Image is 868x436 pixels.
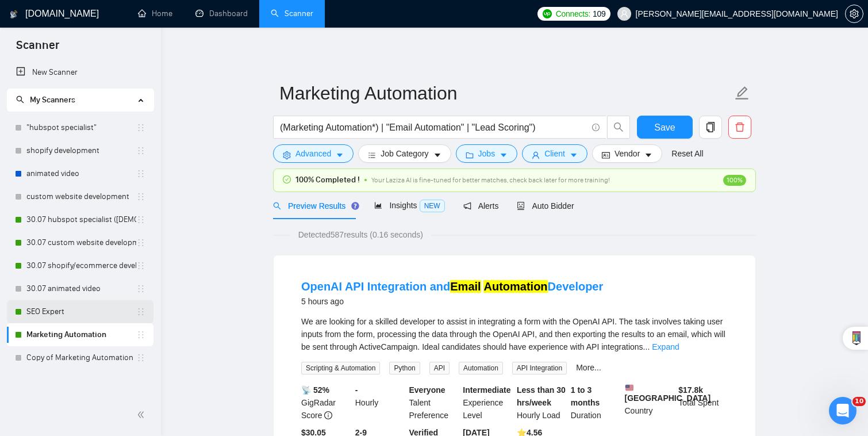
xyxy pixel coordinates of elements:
a: More... [576,363,601,372]
mark: Email [450,280,481,293]
span: copy [700,122,721,132]
span: Detected 587 results (0.16 seconds) [290,228,431,241]
span: My Scanners [30,95,75,105]
button: folderJobscaret-down [456,144,518,163]
span: holder [136,146,145,155]
a: animated video [26,162,136,185]
span: Alerts [463,201,499,211]
button: barsJob Categorycaret-down [358,144,451,163]
div: Hourly [353,384,407,422]
span: holder [136,261,145,270]
span: Insights [374,201,444,210]
b: Everyone [409,385,445,395]
span: holder [136,123,145,132]
span: edit [735,86,750,101]
div: 5 hours ago [301,295,603,308]
li: Copy of Marketing Automation [7,346,153,369]
a: dashboardDashboard [195,9,248,18]
span: caret-down [644,151,652,159]
button: Save [637,116,693,139]
span: holder [136,215,145,224]
span: user [620,10,628,18]
span: check-circle [283,175,291,183]
b: - [355,385,358,395]
span: holder [136,353,145,362]
a: New Scanner [16,61,144,84]
span: Preview Results [273,201,356,211]
li: 30.07 custom website development [7,231,153,254]
span: folder [466,151,474,159]
a: Expand [652,342,679,351]
li: 30.07 hubspot specialist (United States - not for residents) [7,208,153,231]
span: delete [729,122,751,132]
a: homeHome [138,9,172,18]
a: "hubspot specialist" [26,116,136,139]
span: holder [136,238,145,247]
button: setting [845,5,863,23]
span: NEW [420,200,445,212]
span: bars [368,151,376,159]
a: shopify development [26,139,136,162]
li: 30.07 shopify/ecommerce development (worldwide) [7,254,153,277]
div: We are looking for a skilled developer to assist in integrating a form with the OpenAI API. The t... [301,315,728,353]
span: caret-down [433,151,441,159]
button: copy [699,116,722,139]
li: shopify development [7,139,153,162]
span: caret-down [500,151,508,159]
span: setting [283,151,291,159]
span: caret-down [336,151,344,159]
span: holder [136,330,145,339]
li: custom website development [7,185,153,208]
a: Reset All [671,147,703,160]
span: We are looking for a skilled developer to assist in integrating a form with the OpenAI API. The t... [301,317,725,351]
div: Country [623,384,677,422]
mark: Automation [483,280,547,293]
span: info-circle [592,124,600,131]
b: 1 to 3 months [571,385,600,407]
div: Tooltip anchor [350,201,360,211]
input: Scanner name... [279,79,732,108]
div: Duration [569,384,623,422]
span: robot [517,202,525,210]
b: Intermediate [463,385,510,395]
span: Advanced [295,147,331,160]
button: search [607,116,630,139]
a: 30.07 animated video [26,277,136,300]
span: Auto Bidder [517,201,574,211]
span: 10 [852,397,866,406]
span: setting [846,9,863,18]
span: info-circle [324,411,332,419]
span: My Scanners [16,95,75,105]
li: Marketing Automation [7,323,153,346]
span: holder [136,284,145,293]
span: holder [136,169,145,178]
span: user [532,151,540,159]
span: idcard [602,151,610,159]
span: area-chart [374,201,382,209]
img: logo [10,5,18,24]
b: [GEOGRAPHIC_DATA] [625,384,711,403]
button: idcardVendorcaret-down [592,144,662,163]
div: Experience Level [460,384,514,422]
a: SEO Expert [26,300,136,323]
li: 30.07 animated video [7,277,153,300]
span: Automation [459,362,503,374]
div: Hourly Load [514,384,569,422]
span: API [429,362,450,374]
span: notification [463,202,471,210]
div: Talent Preference [407,384,461,422]
a: 30.07 hubspot specialist ([DEMOGRAPHIC_DATA] - not for residents) [26,208,136,231]
a: custom website development [26,185,136,208]
span: Job Category [381,147,428,160]
span: Client [544,147,565,160]
span: Save [654,120,675,135]
button: settingAdvancedcaret-down [273,144,354,163]
span: Jobs [478,147,496,160]
b: Less than 30 hrs/week [517,385,566,407]
button: delete [728,116,751,139]
span: double-left [137,409,148,420]
a: 30.07 shopify/ecommerce development (worldwide) [26,254,136,277]
a: setting [845,9,863,18]
span: 100% Completed ! [295,174,360,186]
span: Your Laziza AI is fine-tuned for better matches, check back later for more training! [371,176,610,184]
